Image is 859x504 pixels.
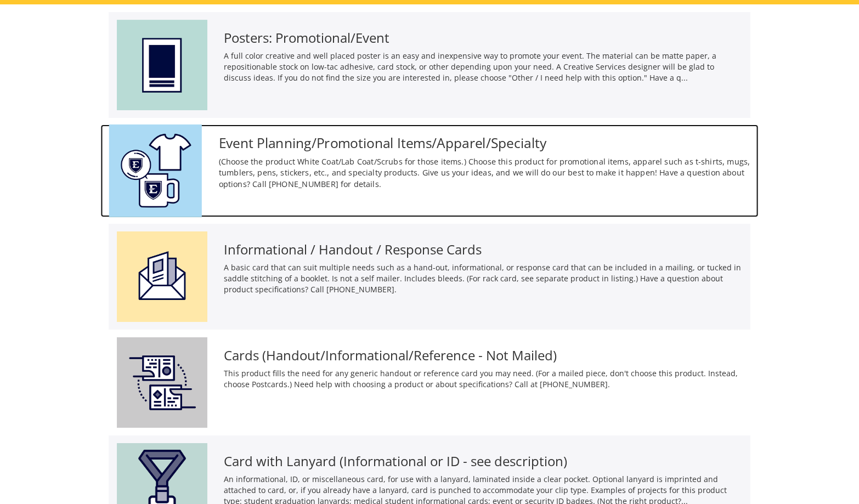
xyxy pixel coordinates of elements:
img: promotional%20items%20icon-621cf3f26df267.81791671.png [109,124,202,217]
h3: Informational / Handout / Response Cards [224,242,742,257]
img: cardsproducticon-5990f4cab40f06.42393090.png [117,231,207,322]
img: index%20reference%20card%20art-5b7c246b46b985.83964793.png [117,337,207,428]
p: (Choose the product White Coat/Lab Coat/Scrubs for those items.) Choose this product for promotio... [219,156,750,190]
p: A basic card that can suit multiple needs such as a hand-out, informational, or response card tha... [224,262,742,295]
h3: Cards (Handout/Informational/Reference - Not Mailed) [224,348,742,363]
p: This product fills the need for any generic handout or reference card you may need. (For a mailed... [224,368,742,390]
h3: Card with Lanyard (Informational or ID - see description) [224,454,742,468]
a: Event Planning/Promotional Items/Apparel/Specialty (Choose the product White Coat/Lab Coat/Scrubs... [109,124,750,217]
img: poster-promotional-5949293418faa6.02706653.png [117,20,207,110]
h3: Event Planning/Promotional Items/Apparel/Specialty [219,135,750,150]
h3: Posters: Promotional/Event [224,31,742,45]
a: Cards (Handout/Informational/Reference - Not Mailed) This product fills the need for any generic ... [117,337,742,428]
a: Posters: Promotional/Event A full color creative and well placed poster is an easy and inexpensiv... [117,20,742,110]
a: Informational / Handout / Response Cards A basic card that can suit multiple needs such as a hand... [117,231,742,322]
p: A full color creative and well placed poster is an easy and inexpensive way to promote your event... [224,50,742,83]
